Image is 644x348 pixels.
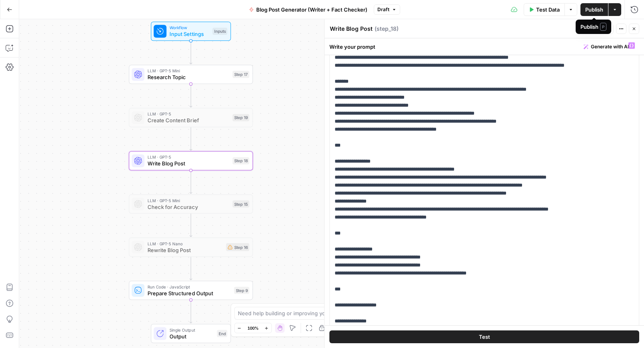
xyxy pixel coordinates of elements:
span: 100% [247,325,259,331]
span: LLM · GPT-5 [148,111,229,117]
div: Step 15 [233,201,249,208]
span: LLM · GPT-5 Mini [148,68,229,74]
div: End [217,330,227,337]
div: Step 18 [233,157,249,164]
g: Edge from step_9 to end [189,300,192,323]
div: Step 19 [233,114,249,121]
div: LLM · GPT-5 MiniResearch TopicStep 17 [129,65,253,84]
g: Edge from start to step_17 [189,41,192,64]
g: Edge from step_16 to step_9 [189,257,192,280]
span: Write Blog Post [148,159,229,167]
span: Workflow [169,24,209,31]
span: Test [479,333,490,341]
button: Blog Post Generator (Writer + Fact Checker) [244,3,372,16]
span: Generate with AI [591,43,629,50]
span: P [600,23,606,31]
span: Draft [377,6,389,13]
div: Step 9 [234,287,249,294]
span: Input Settings [169,30,209,38]
span: LLM · GPT-5 Mini [148,197,229,204]
g: Edge from step_19 to step_18 [189,127,192,150]
button: Test Data [524,3,564,16]
button: Draft [374,4,400,15]
div: Write your prompt [325,38,644,55]
span: Prepare Structured Output [148,289,231,297]
g: Edge from step_15 to step_16 [189,214,192,237]
span: LLM · GPT-5 [148,154,229,160]
span: Run Code · JavaScript [148,284,231,290]
div: Inputs [213,28,227,35]
g: Edge from step_18 to step_15 [189,170,192,193]
div: Step 16 [226,243,249,251]
div: Run Code · JavaScriptPrepare Structured OutputStep 9 [129,281,253,300]
div: Publish [580,23,606,31]
div: LLM · GPT-5 NanoRewrite Blog PostStep 16 [129,238,253,257]
span: Blog Post Generator (Writer + Fact Checker) [256,6,367,14]
span: Output [169,332,213,340]
span: Rewrite Blog Post [148,246,223,254]
span: ( step_18 ) [375,25,399,33]
g: Edge from step_17 to step_19 [189,84,192,107]
div: WorkflowInput SettingsInputs [129,22,253,41]
span: LLM · GPT-5 Nano [148,241,223,247]
div: LLM · GPT-5Create Content BriefStep 19 [129,108,253,127]
span: Research Topic [148,73,229,81]
span: Create Content Brief [148,116,229,124]
textarea: Write Blog Post [330,25,373,33]
span: Single Output [169,327,213,333]
span: Publish [585,6,603,14]
button: Generate with AI [580,42,639,52]
div: LLM · GPT-5 MiniCheck for AccuracyStep 15 [129,195,253,214]
span: Check for Accuracy [148,203,229,211]
div: Step 17 [233,71,249,78]
div: Single OutputOutputEnd [129,324,253,343]
button: Test [329,330,639,343]
div: LLM · GPT-5Write Blog PostStep 18 [129,151,253,170]
button: Publish [580,3,608,16]
span: Test Data [536,6,560,14]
